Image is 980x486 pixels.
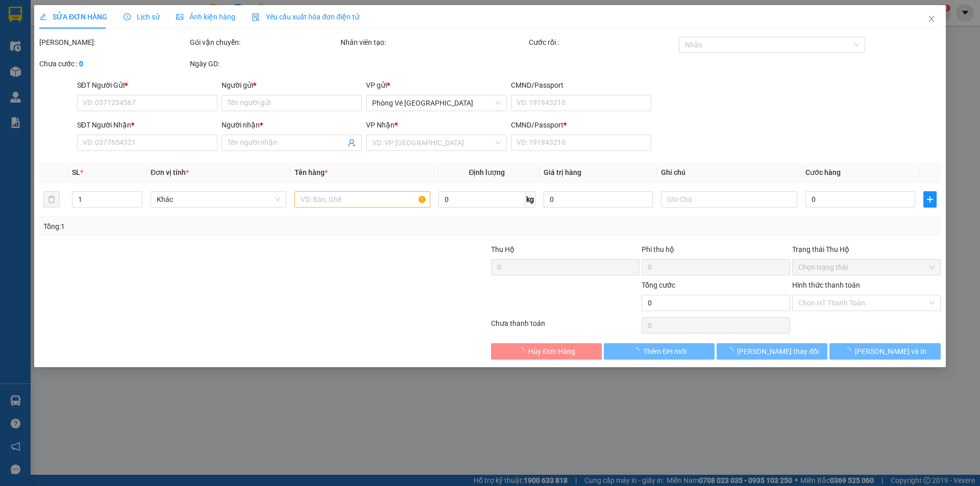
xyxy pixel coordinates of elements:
span: [PERSON_NAME] thay đổi [737,346,819,357]
img: icon [252,13,260,21]
span: Phòng Vé Tuy Hòa [373,95,501,111]
button: delete [43,191,60,208]
span: VP Nhận [366,121,395,129]
span: Thu Hộ [491,245,514,253]
div: [PERSON_NAME]: [39,37,188,48]
span: kg [525,191,535,208]
span: edit [39,13,46,20]
div: SĐT Người Gửi [77,80,217,91]
button: Close [917,5,946,34]
span: loading [726,347,737,354]
b: 0 [79,60,83,68]
span: loading [518,347,529,354]
span: SL [72,168,80,176]
span: loading [632,347,643,354]
span: Khác [157,192,280,207]
button: [PERSON_NAME] thay đổi [717,343,827,360]
span: Yêu cầu xuất hóa đơn điện tử [252,13,359,21]
div: VP gửi [366,80,507,91]
span: Lịch sử [124,13,160,21]
span: Tên hàng [295,168,328,176]
div: SĐT Người Nhận [77,119,217,131]
label: Hình thức thanh toán [792,281,860,289]
button: Thêm ĐH mới [604,343,715,360]
input: Ghi Chú [661,191,797,208]
span: Tổng cước [642,281,675,289]
input: VD: Bàn, Ghế [295,191,430,208]
div: Người gửi [222,80,362,91]
button: plus [923,191,937,208]
div: Ngày GD: [190,58,338,69]
div: Cước rồi : [529,37,677,48]
span: [PERSON_NAME] và In [855,346,926,357]
span: Đơn vị tính [151,168,189,176]
div: Tổng: 1 [43,221,378,232]
span: Cước hàng [805,168,841,176]
span: Định lượng [469,168,505,176]
button: Hủy Đơn Hàng [491,343,602,360]
span: Thêm ĐH mới [643,346,687,357]
span: clock-circle [124,13,131,20]
div: Chưa cước : [39,58,188,69]
button: [PERSON_NAME] và In [830,343,941,360]
span: plus [924,195,936,203]
div: Người nhận [222,119,362,131]
span: Hủy Đơn Hàng [529,346,576,357]
div: Nhân viên tạo: [340,37,527,48]
span: picture [176,13,183,20]
span: Chọn trạng thái [798,260,935,275]
div: Chưa thanh toán [490,318,641,336]
span: user-add [348,139,356,147]
span: close [927,15,936,23]
div: CMND/Passport [511,119,651,131]
span: Giá trị hàng [544,168,581,176]
span: loading [844,347,855,354]
div: Gói vận chuyển: [190,37,338,48]
span: Ảnh kiện hàng [176,13,235,21]
div: Trạng thái Thu Hộ [792,244,941,255]
span: SỬA ĐƠN HÀNG [39,13,107,21]
div: Phí thu hộ [642,244,790,259]
div: CMND/Passport [511,80,651,91]
th: Ghi chú [657,163,801,183]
